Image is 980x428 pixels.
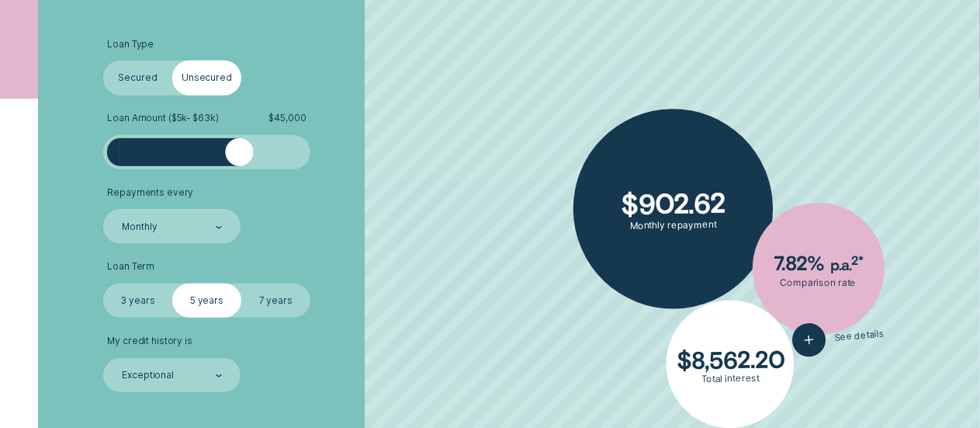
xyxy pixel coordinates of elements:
[107,336,192,347] span: My credit history is
[107,261,154,273] span: Loan Term
[107,187,193,199] span: Repayments every
[834,329,885,344] span: See details
[241,284,310,318] label: 7 years
[122,221,157,233] div: Monthly
[791,317,886,359] button: See details
[107,113,218,124] span: Loan Amount ( $5k - $63k )
[107,39,154,50] span: Loan Type
[122,370,174,381] div: Exceptional
[268,113,306,124] span: $ 45,000
[172,61,241,95] label: Unsecured
[103,61,172,95] label: Secured
[103,284,172,318] label: 3 years
[172,284,241,318] label: 5 years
